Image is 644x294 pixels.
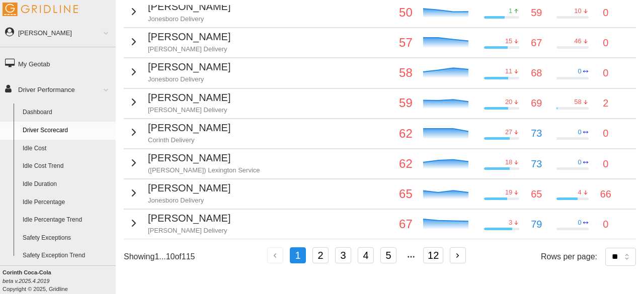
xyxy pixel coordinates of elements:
button: [PERSON_NAME][PERSON_NAME] Delivery [128,211,230,235]
button: 3 [335,247,351,263]
p: 4 [578,188,582,197]
button: [PERSON_NAME]Jonesboro Delivery [128,180,230,205]
a: Idle Percentage [18,193,116,212]
p: 65 [531,186,542,202]
p: Jonesboro Delivery [148,75,230,84]
p: 69 [531,95,542,111]
p: 0 [578,218,582,227]
p: 20 [505,97,512,107]
p: Showing 1 ... 10 of 115 [124,251,195,262]
p: 62 [399,154,413,173]
p: [PERSON_NAME] Delivery [148,226,230,235]
button: 1 [290,247,306,263]
p: 58 [399,63,413,82]
p: 0 [578,158,582,167]
p: [PERSON_NAME] [148,150,260,166]
p: 58 [574,97,581,107]
button: 5 [380,247,396,263]
p: 0 [603,65,608,81]
p: 15 [505,37,512,46]
a: Idle Cost [18,140,116,158]
p: 0 [603,5,608,21]
p: 19 [505,188,512,197]
p: 46 [574,37,581,46]
button: [PERSON_NAME]Corinth Delivery [128,120,230,145]
i: beta v.2025.4.2019 [3,278,49,284]
p: 0 [603,217,608,232]
p: 0 [603,126,608,141]
button: [PERSON_NAME][PERSON_NAME] Delivery [128,29,230,54]
p: Corinth Delivery [148,136,230,145]
p: 59 [399,93,413,113]
p: 3 [509,218,512,227]
p: Jonesboro Delivery [148,196,230,205]
p: 10 [574,7,581,16]
p: [PERSON_NAME] [148,180,230,196]
p: ([PERSON_NAME]) Lexington Service [148,166,260,175]
a: Idle Cost Trend [18,157,116,175]
p: 0 [578,128,582,137]
p: 18 [505,158,512,167]
p: 66 [600,186,611,202]
a: Dashboard [18,104,116,122]
b: Corinth Coca-Cola [3,269,51,275]
p: 2 [603,95,608,111]
p: [PERSON_NAME] Delivery [148,106,230,115]
p: 62 [399,124,413,143]
p: 67 [531,35,542,51]
p: 27 [505,128,512,137]
button: 4 [358,247,374,263]
img: Gridline [3,3,78,16]
p: 67 [399,215,413,234]
p: [PERSON_NAME] [148,59,230,75]
p: 0 [603,35,608,51]
p: 59 [531,5,542,21]
p: Rows per page: [541,251,597,262]
p: 79 [531,217,542,232]
a: Driver Scorecard [18,122,116,140]
a: Idle Duration [18,175,116,193]
p: [PERSON_NAME] [148,29,230,45]
p: 1 [509,7,512,16]
p: 0 [578,67,582,76]
p: Jonesboro Delivery [148,15,230,24]
button: [PERSON_NAME]([PERSON_NAME]) Lexington Service [128,150,260,175]
p: [PERSON_NAME] [148,90,230,106]
a: Safety Exception Trend [18,247,116,265]
p: [PERSON_NAME] Delivery [148,45,230,54]
p: 68 [531,65,542,81]
p: 73 [531,126,542,141]
p: [PERSON_NAME] [148,211,230,226]
p: 0 [603,156,608,172]
button: [PERSON_NAME]Jonesboro Delivery [128,59,230,84]
p: 57 [399,33,413,52]
p: 11 [505,67,512,76]
p: 50 [399,3,413,22]
button: [PERSON_NAME][PERSON_NAME] Delivery [128,90,230,115]
p: 65 [399,184,413,204]
a: Idle Percentage Trend [18,211,116,229]
a: Safety Exceptions [18,229,116,247]
div: Copyright © 2025, Gridline [3,268,116,293]
p: 73 [531,156,542,172]
p: [PERSON_NAME] [148,120,230,136]
button: 12 [423,247,443,263]
button: 2 [312,247,329,263]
